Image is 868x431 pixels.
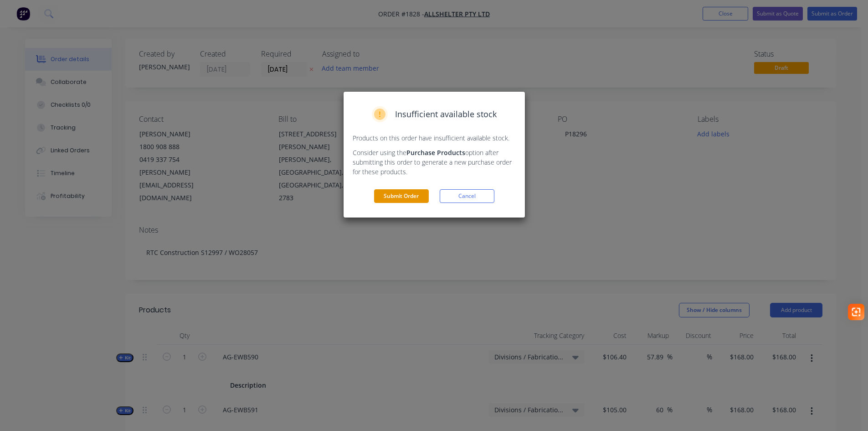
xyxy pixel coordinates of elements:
p: Products on this order have insufficient available stock. [353,133,516,143]
strong: Purchase Products [406,148,465,157]
button: Submit Order [374,189,429,203]
p: Consider using the option after submitting this order to generate a new purchase order for these ... [353,148,516,177]
span: Insufficient available stock [395,108,497,120]
button: Cancel [440,189,494,203]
